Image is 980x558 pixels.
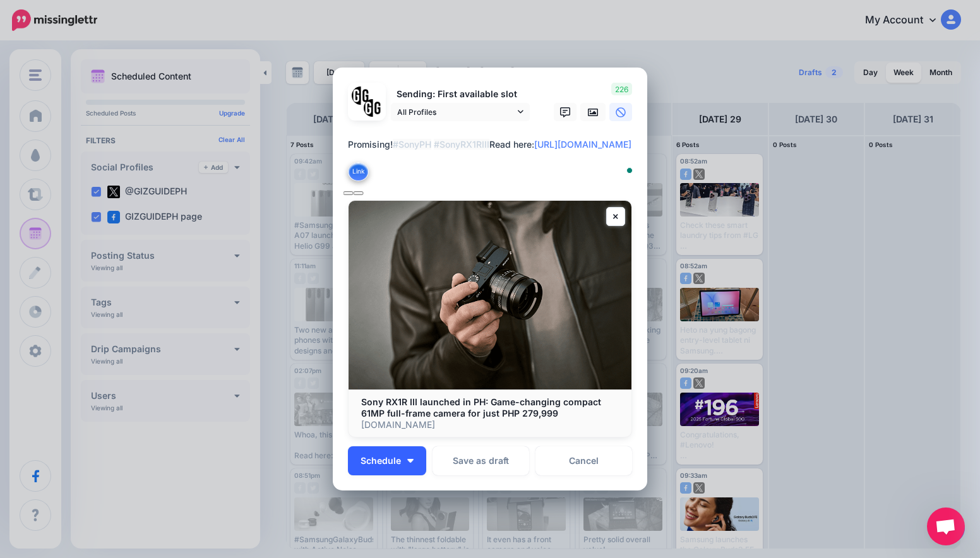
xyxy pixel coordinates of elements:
b: Sony RX1R III launched in PH: Game-changing compact 61MP full-frame camera for just PHP 279,999 [361,396,601,418]
img: JT5sWCfR-79925.png [364,99,382,117]
span: 226 [611,83,632,95]
p: [DOMAIN_NAME] [361,419,619,430]
button: Save as draft [433,446,529,475]
img: Sony RX1R III launched in PH: Game-changing compact 61MP full-frame camera for just PHP 279,999 [349,201,631,389]
span: All Profiles [397,105,515,119]
textarea: To enrich screen reader interactions, please activate Accessibility in Grammarly extension settings [348,137,638,182]
div: Promising! Read here: [348,137,638,152]
img: arrow-down-white.png [407,459,414,463]
a: Cancel [535,446,632,475]
img: 353459792_649996473822713_4483302954317148903_n-bsa138318.png [352,86,370,105]
button: Link [348,162,369,181]
a: All Profiles [391,103,530,121]
span: Schedule [361,456,401,465]
p: Sending: First available slot [391,87,530,102]
button: Schedule [348,446,426,475]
